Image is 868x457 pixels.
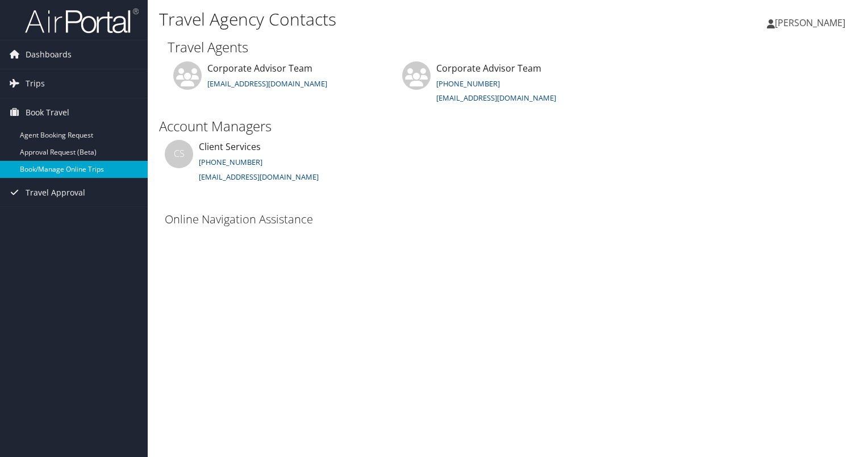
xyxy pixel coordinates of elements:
[199,172,319,182] a: [EMAIL_ADDRESS][DOMAIN_NAME]
[26,40,72,69] span: Dashboards
[207,62,312,74] span: Corporate Advisor Team
[436,62,541,74] span: Corporate Advisor Team
[436,93,556,103] a: [EMAIL_ADDRESS][DOMAIN_NAME]
[199,157,262,167] a: [PHONE_NUMBER]
[26,178,85,207] span: Travel Approval
[165,140,193,168] div: CS
[159,7,624,31] h1: Travel Agency Contacts
[168,38,848,57] h2: Travel Agents
[199,140,261,153] span: Client Services
[436,78,500,89] a: [PHONE_NUMBER]
[775,16,845,29] span: [PERSON_NAME]
[25,7,139,34] img: airportal-logo.png
[165,211,329,227] h3: Online Navigation Assistance
[767,6,857,40] a: [PERSON_NAME]
[26,98,69,127] span: Book Travel
[207,78,327,89] a: [EMAIL_ADDRESS][DOMAIN_NAME]
[26,69,45,98] span: Trips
